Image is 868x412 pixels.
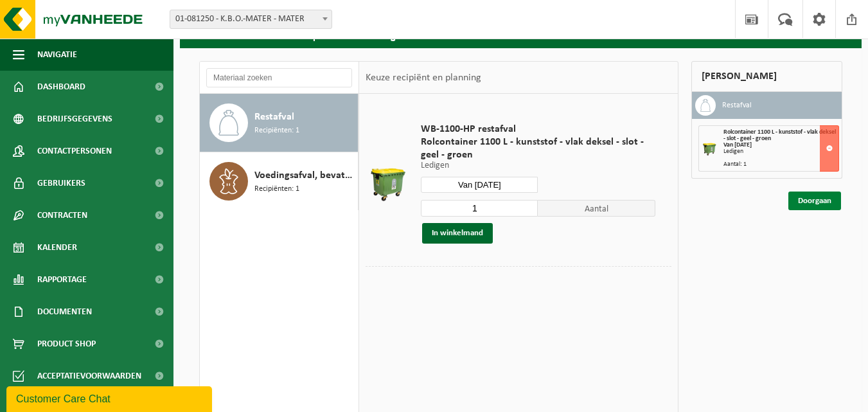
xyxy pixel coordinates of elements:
[421,161,655,170] p: Ledigen
[254,109,294,125] span: Restafval
[37,199,87,231] span: Contracten
[421,177,538,193] input: Selecteer datum
[37,167,85,199] span: Gebruikers
[37,231,77,264] span: Kalender
[200,152,359,210] button: Voedingsafval, bevat producten van dierlijke oorsprong, onverpakt, categorie 3 Recipiënten: 1
[254,183,299,195] span: Recipiënten: 1
[421,136,655,161] span: Rolcontainer 1100 L - kunststof - vlak deksel - slot - geel - groen
[359,62,488,94] div: Keuze recipiënt en planning
[6,384,215,412] iframe: chat widget
[723,129,836,142] span: Rolcontainer 1100 L - kunststof - vlak deksel - slot - geel - groen
[37,39,77,71] span: Navigatie
[723,141,752,148] strong: Van [DATE]
[538,200,655,217] span: Aantal
[422,223,493,244] button: In winkelmand
[170,10,332,28] span: 01-081250 - K.B.O.-MATER - MATER
[254,125,299,137] span: Recipiënten: 1
[254,168,355,183] span: Voedingsafval, bevat producten van dierlijke oorsprong, onverpakt, categorie 3
[788,192,841,210] a: Doorgaan
[37,103,112,135] span: Bedrijfsgegevens
[723,161,838,168] div: Aantal: 1
[722,95,752,116] h3: Restafval
[723,148,838,155] div: Ledigen
[206,68,352,87] input: Materiaal zoeken
[200,94,359,152] button: Restafval Recipiënten: 1
[37,328,96,360] span: Product Shop
[37,296,92,328] span: Documenten
[37,264,87,296] span: Rapportage
[691,61,842,92] div: [PERSON_NAME]
[37,135,112,167] span: Contactpersonen
[37,71,85,103] span: Dashboard
[37,360,141,392] span: Acceptatievoorwaarden
[421,123,655,136] span: WB-1100-HP restafval
[170,10,332,29] span: 01-081250 - K.B.O.-MATER - MATER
